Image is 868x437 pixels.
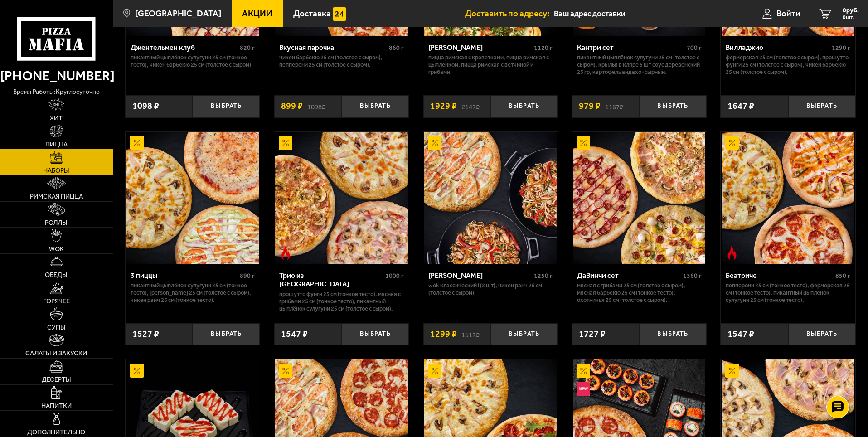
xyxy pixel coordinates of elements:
span: 1360 г [683,272,702,280]
span: Войти [776,9,800,18]
img: Новинка [577,382,590,396]
s: 1517 ₽ [461,330,480,339]
span: Доставить по адресу: [465,9,554,18]
p: Пикантный цыплёнок сулугуни 25 см (тонкое тесто), [PERSON_NAME] 25 см (толстое с сыром), Чикен Ра... [131,282,255,304]
img: Острое блюдо [279,246,292,260]
img: Трио из Рио [275,132,407,264]
img: Акционный [428,136,441,150]
span: 1120 г [534,44,553,52]
div: ДаВинчи сет [577,271,681,280]
span: Пицца [45,141,68,147]
button: Выбрать [490,95,558,117]
span: 1527 ₽ [132,330,159,339]
a: Акционный3 пиццы [126,132,260,264]
span: 1727 ₽ [579,330,606,339]
span: 860 г [389,44,404,52]
p: Прошутто Фунги 25 см (тонкое тесто), Мясная с грибами 25 см (тонкое тесто), Пикантный цыплёнок су... [279,291,404,312]
div: Джентельмен клуб [131,43,238,52]
a: АкционныйОстрое блюдоБеатриче [721,132,855,264]
s: 2147 ₽ [461,102,480,111]
span: Акции [242,9,272,18]
button: Выбрать [490,323,558,345]
img: Акционный [577,136,590,150]
span: Супы [47,324,66,330]
p: Пикантный цыплёнок сулугуни 25 см (тонкое тесто), Чикен Барбекю 25 см (толстое с сыром). [131,54,255,68]
img: 15daf4d41897b9f0e9f617042186c801.svg [333,7,346,21]
button: Выбрать [193,95,260,117]
div: Кантри сет [577,43,684,52]
span: Горячее [43,298,70,304]
span: Наборы [43,167,69,174]
input: Ваш адрес доставки [554,5,727,22]
button: Выбрать [788,95,855,117]
p: Чикен Барбекю 25 см (толстое с сыром), Пепперони 25 см (толстое с сыром). [279,54,404,68]
img: Беатриче [722,132,854,264]
button: Выбрать [342,323,409,345]
span: Дополнительно [27,429,85,435]
span: 1299 ₽ [430,330,457,339]
img: ДаВинчи сет [573,132,705,264]
img: Акционный [725,364,739,378]
button: Выбрать [193,323,260,345]
span: Доставка [293,9,331,18]
span: 1000 г [385,272,404,280]
span: 899 ₽ [281,102,303,111]
span: 700 г [687,44,702,52]
img: Вилла Капри [424,132,557,264]
s: 1098 ₽ [307,102,325,111]
p: Wok классический L (2 шт), Чикен Ранч 25 см (толстое с сыром). [428,282,553,296]
span: 850 г [835,272,850,280]
a: АкционныйВилла Капри [423,132,558,264]
p: Мясная с грибами 25 см (толстое с сыром), Мясная Барбекю 25 см (тонкое тесто), Охотничья 25 см (т... [577,282,702,304]
p: Пепперони 25 см (тонкое тесто), Фермерская 25 см (тонкое тесто), Пикантный цыплёнок сулугуни 25 с... [726,282,850,304]
img: Акционный [130,364,144,378]
span: Роллы [45,219,68,226]
div: Трио из [GEOGRAPHIC_DATA] [279,271,383,288]
img: Акционный [279,136,292,150]
div: 3 пиццы [131,271,238,280]
span: Салаты и закуски [25,350,87,356]
span: 979 ₽ [579,102,601,111]
s: 1167 ₽ [605,102,623,111]
span: 1547 ₽ [727,330,754,339]
div: Беатриче [726,271,833,280]
span: [GEOGRAPHIC_DATA] [135,9,221,18]
div: Вкусная парочка [279,43,387,52]
img: 3 пиццы [126,132,259,264]
p: Фермерская 25 см (толстое с сыром), Прошутто Фунги 25 см (толстое с сыром), Чикен Барбекю 25 см (... [726,54,850,76]
img: Акционный [428,364,441,378]
img: Акционный [130,136,144,150]
span: Римская пицца [30,193,83,199]
span: 1250 г [534,272,553,280]
button: Выбрать [788,323,855,345]
span: WOK [49,246,64,252]
span: 1929 ₽ [430,102,457,111]
img: Острое блюдо [725,246,739,260]
span: Обеды [45,272,68,278]
a: АкционныйОстрое блюдоТрио из Рио [274,132,409,264]
span: 1547 ₽ [281,330,308,339]
button: Выбрать [639,95,706,117]
span: Напитки [41,403,72,409]
span: Хит [50,115,63,121]
p: Пикантный цыплёнок сулугуни 25 см (толстое с сыром), крылья в кляре 5 шт соус деревенский 25 гр, ... [577,54,702,76]
a: АкционныйДаВинчи сет [572,132,707,264]
img: Акционный [725,136,739,150]
span: 0 шт. [843,15,859,20]
div: [PERSON_NAME] [428,43,532,52]
div: [PERSON_NAME] [428,271,532,280]
span: Десерты [42,376,71,383]
button: Выбрать [342,95,409,117]
span: 890 г [240,272,255,280]
div: Вилладжио [726,43,829,52]
img: Акционный [279,364,292,378]
span: 1647 ₽ [727,102,754,111]
img: Акционный [577,364,590,378]
span: 1098 ₽ [132,102,159,111]
p: Пицца Римская с креветками, Пицца Римская с цыплёнком, Пицца Римская с ветчиной и грибами. [428,54,553,76]
button: Выбрать [639,323,706,345]
span: 1290 г [832,44,850,52]
span: 0 руб. [843,7,859,14]
span: 820 г [240,44,255,52]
